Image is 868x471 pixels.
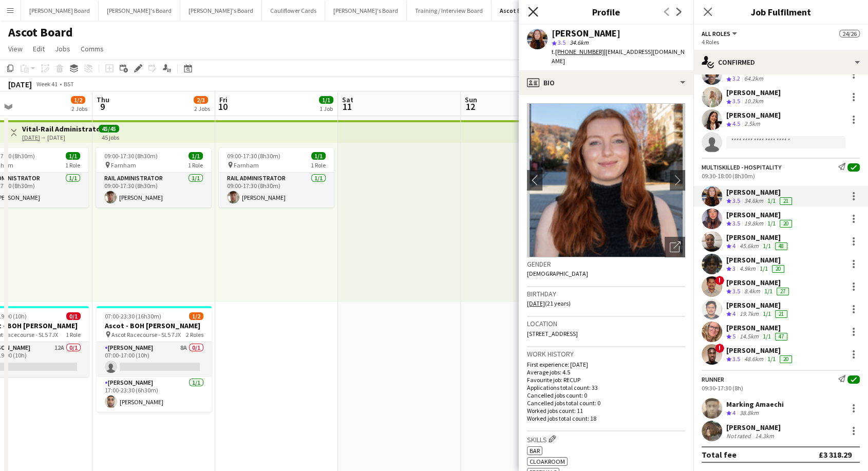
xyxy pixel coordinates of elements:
[760,265,768,272] app-skills-label: 1/1
[732,74,740,82] span: 3.2
[772,265,784,273] div: 20
[726,88,781,97] div: [PERSON_NAME]
[465,95,477,104] span: Sun
[726,300,789,310] div: [PERSON_NAME]
[319,105,333,112] div: 1 Job
[21,1,99,21] button: [PERSON_NAME] Board
[81,44,104,53] span: Comms
[738,242,761,251] div: 45.6km
[732,409,735,417] span: 4
[33,44,45,53] span: Edit
[194,105,210,112] div: 2 Jobs
[227,152,280,160] span: 09:00-17:30 (8h30m)
[702,163,781,171] div: Multiskilled - Hospitality
[22,134,40,141] tcxspan: Call 08-09-2025 via 3CX
[767,197,776,204] app-skills-label: 1/1
[702,384,860,392] div: 09:30-17:30 (8h)
[66,312,81,320] span: 0/1
[527,415,685,422] p: Worked jobs total count: 18
[732,120,740,127] span: 4.5
[527,319,685,328] h3: Location
[726,400,784,409] div: Marking Amaechi
[726,278,791,287] div: [PERSON_NAME]
[527,259,685,269] h3: Gender
[219,95,228,104] span: Fri
[763,332,771,340] app-skills-label: 1/1
[732,287,740,295] span: 3.5
[55,44,70,53] span: Jobs
[311,152,326,160] span: 1/1
[726,187,794,197] div: [PERSON_NAME]
[702,30,739,37] button: All roles
[527,407,685,415] p: Worked jobs count: 11
[555,48,604,55] tcxspan: Call +447795176189 via 3CX
[219,173,334,208] app-card-role: Rail Administrator1/109:00-17:30 (8h30m)[PERSON_NAME]
[775,242,787,250] div: 48
[4,42,27,55] a: View
[702,449,737,460] div: Total fee
[527,103,685,257] img: Crew avatar or photo
[742,287,762,296] div: 8.4km
[71,105,87,112] div: 2 Jobs
[726,432,753,440] div: Not rated
[341,101,353,112] span: 11
[715,344,724,353] span: !
[732,197,740,204] span: 3.5
[104,152,158,160] span: 09:00-17:30 (8h30m)
[102,133,119,141] div: 45 jobs
[527,376,685,384] p: Favourite job: RECUP
[99,125,119,133] span: 45/45
[234,161,259,169] span: Farnham
[527,270,588,277] span: [DEMOGRAPHIC_DATA]
[527,330,578,337] span: [STREET_ADDRESS]
[96,148,211,208] div: 09:00-17:30 (8h30m)1/1 Farnham1 RoleRail Administrator1/109:00-17:30 (8h30m)[PERSON_NAME]
[702,172,860,180] div: 09:30-18:00 (8h30m)
[319,96,333,104] span: 1/1
[715,276,724,285] span: !
[66,152,80,160] span: 1/1
[780,355,792,363] div: 20
[764,287,772,295] app-skills-label: 1/1
[767,355,776,363] app-skills-label: 1/1
[742,219,765,228] div: 19.8km
[95,101,109,112] span: 9
[726,255,786,265] div: [PERSON_NAME]
[726,233,789,242] div: [PERSON_NAME]
[519,70,693,95] div: Bio
[738,265,758,273] div: 4.9km
[519,5,693,18] h3: Profile
[693,50,868,74] div: Confirmed
[726,423,781,432] div: [PERSON_NAME]
[64,80,74,88] div: BST
[77,42,108,55] a: Comms
[742,120,762,128] div: 2.5km
[702,375,724,383] div: Runner
[732,265,735,272] span: 3
[218,101,228,112] span: 10
[732,310,735,317] span: 4
[8,79,32,89] div: [DATE]
[530,447,540,455] span: bar
[702,30,730,37] span: All roles
[111,331,181,338] span: Ascot Racecourse - SL5 7JX
[763,310,771,317] app-skills-label: 1/1
[527,399,685,407] p: Cancelled jobs total count: 0
[97,306,212,412] app-job-card: 07:00-23:30 (16h30m)1/2Ascot - BOH [PERSON_NAME] Ascot Racecourse - SL5 7JX2 Roles[PERSON_NAME]8A...
[839,30,860,37] span: 24/26
[22,134,99,141] div: → [DATE]
[527,361,685,368] p: First experience: [DATE]
[702,38,860,46] div: 4 Roles
[552,48,685,65] span: | [EMAIL_ADDRESS][DOMAIN_NAME]
[99,1,180,21] button: [PERSON_NAME]'s Board
[732,355,740,363] span: 3.5
[780,197,792,205] div: 21
[763,242,771,250] app-skills-label: 1/1
[527,368,685,376] p: Average jobs: 4.5
[527,349,685,359] h3: Work history
[738,409,761,418] div: 38.8km
[552,29,620,38] div: [PERSON_NAME]
[726,110,781,120] div: [PERSON_NAME]
[463,101,477,112] span: 12
[819,449,852,460] div: £3 318.29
